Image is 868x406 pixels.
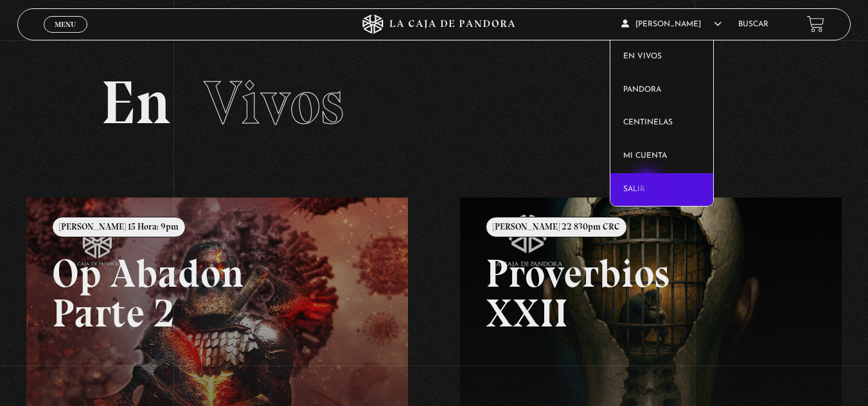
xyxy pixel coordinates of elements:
h2: En [101,72,768,133]
span: Vivos [204,66,344,139]
span: Menu [55,21,76,28]
span: [PERSON_NAME] [621,21,722,28]
a: En vivos [610,40,713,74]
a: View your shopping cart [807,15,824,33]
a: Mi cuenta [610,140,713,173]
a: Centinelas [610,106,713,140]
span: Cerrar [50,31,80,40]
a: Pandora [610,74,713,107]
a: Salir [610,173,713,207]
a: Buscar [738,21,768,28]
